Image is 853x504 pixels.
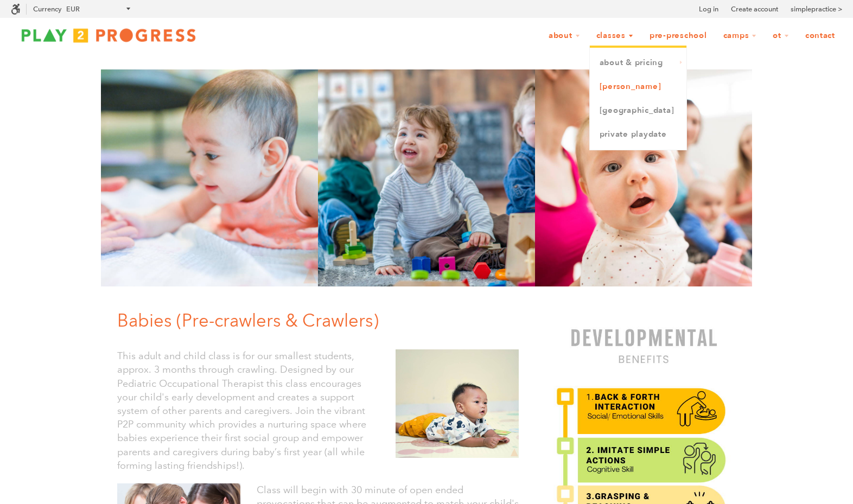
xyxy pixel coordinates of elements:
label: Currency [33,5,61,13]
a: About & Pricing [590,51,686,75]
a: Log in [699,4,718,15]
a: [PERSON_NAME] [590,75,686,99]
a: simplepractice > [791,4,842,15]
a: Private Playdate [590,123,686,146]
a: Contact [798,25,842,46]
a: Classes [589,25,640,46]
font: This adult and child class is for our smallest students, approx. 3 months through crawling. Desig... [117,350,366,471]
a: [GEOGRAPHIC_DATA] [590,99,686,123]
a: Create account [731,4,778,15]
a: OT [766,25,796,46]
a: Pre-Preschool [642,25,714,46]
h1: Babies (Pre-crawlers & Crawlers) [117,308,527,333]
img: Play2Progress logo [11,24,206,46]
a: Camps [716,25,764,46]
a: About [542,25,587,46]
